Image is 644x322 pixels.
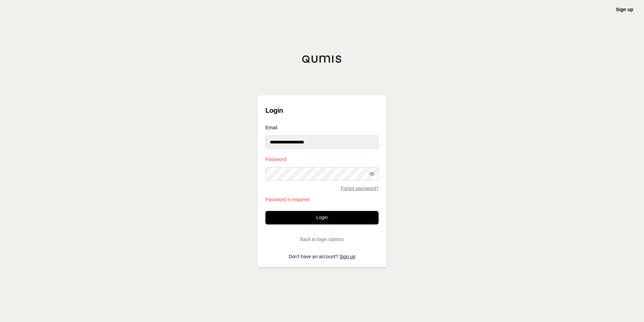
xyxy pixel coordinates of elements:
a: Sign up [340,254,355,259]
button: Back to login options [265,233,379,246]
a: Sign up [616,7,633,12]
img: Qumis [302,55,342,63]
button: Login [265,211,379,224]
a: Forgot password? [341,186,379,191]
label: Email [265,125,379,130]
label: Password [265,157,379,162]
p: Password is required [265,196,379,203]
p: Don't have an account? [265,254,379,259]
h3: Login [265,104,379,117]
